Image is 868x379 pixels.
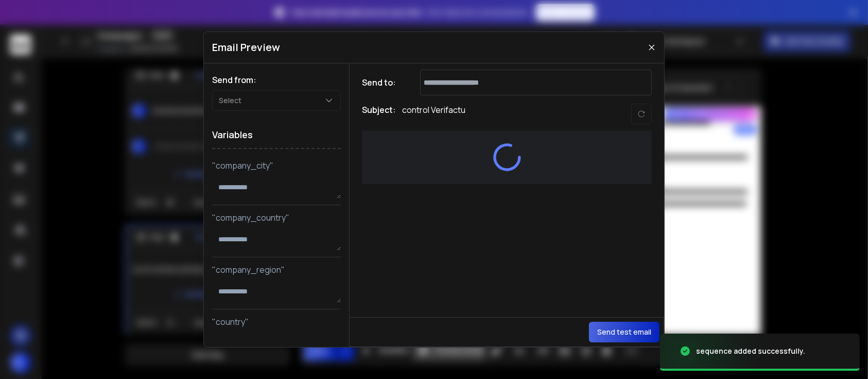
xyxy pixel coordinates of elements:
h1: Send to: [362,76,403,89]
p: "company_country" [212,211,341,224]
p: "company_region" [212,263,341,276]
button: Send test email [589,322,659,342]
h1: Send from: [212,74,341,86]
p: control Verifactu [402,104,465,124]
div: sequence added successfully. [696,346,805,356]
h1: Email Preview [212,40,280,55]
p: "company_city" [212,159,341,172]
h1: Variables [212,121,341,149]
h1: Subject: [362,104,396,124]
p: "country" [212,316,341,328]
